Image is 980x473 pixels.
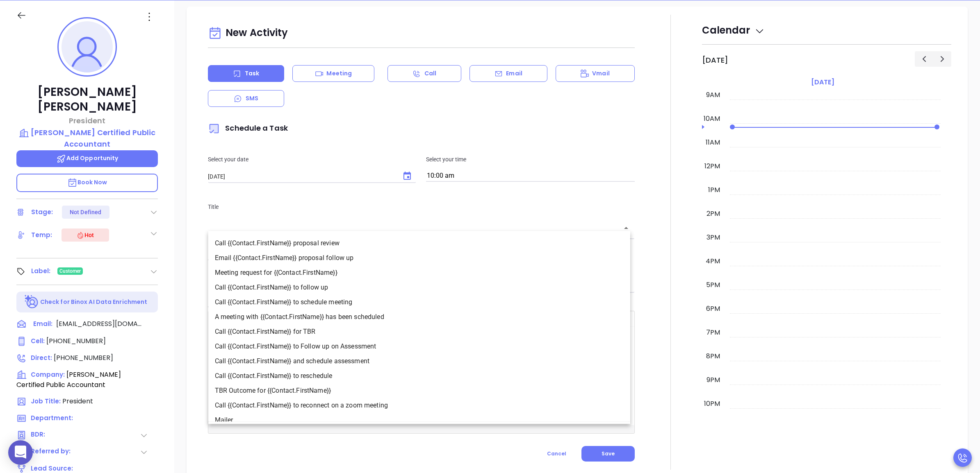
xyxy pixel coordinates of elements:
[56,319,142,329] span: [EMAIL_ADDRESS][DOMAIN_NAME]
[208,369,630,383] li: Call {{Contact.FirstName}} to reschedule
[208,354,630,369] li: Call {{Contact.FirstName}} and schedule assessment
[31,265,51,277] div: Label:
[705,233,722,242] div: 3pm
[208,383,630,398] li: TBR Outcome for {{Contact.FirstName}}
[31,397,61,405] span: Job Title:
[246,94,258,103] p: SMS
[704,256,722,266] div: 4pm
[31,447,73,457] span: Referred by:
[208,324,630,339] li: Call {{Contact.FirstName}} for TBR
[16,370,121,389] span: [PERSON_NAME] Certified Public Accountant
[704,280,722,290] div: 5pm
[16,85,158,114] p: [PERSON_NAME] [PERSON_NAME]
[67,178,107,186] span: Book Now
[70,206,101,219] div: Not Defined
[703,161,722,171] div: 12pm
[704,90,722,100] div: 9am
[424,69,436,78] p: Call
[31,206,53,218] div: Stage:
[208,295,630,310] li: Call {{Contact.FirstName}} to schedule meeting
[208,23,634,44] div: New Activity
[620,222,632,234] button: Close
[704,304,722,314] div: 6pm
[592,69,610,78] p: Vmail
[915,51,933,66] button: Previous day
[426,155,634,164] p: Select your time
[602,450,615,457] span: Save
[208,123,288,133] span: Schedule a Task
[208,280,630,295] li: Call {{Contact.FirstName}} to follow up
[399,168,415,184] button: Choose date, selected date is Sep 16, 2025
[208,413,630,428] li: Mailer
[208,339,630,354] li: Call {{Contact.FirstName}} to Follow up on Assessment
[56,154,119,162] span: Add Opportunity
[40,298,147,306] p: Check for Binox AI Data Enrichment
[31,464,73,473] span: Lead Source:
[532,446,581,462] button: Cancel
[506,69,522,78] p: Email
[54,353,113,362] span: [PHONE_NUMBER]
[31,337,45,345] span: Cell :
[62,396,93,406] span: President
[933,51,951,66] button: Next day
[702,114,722,124] div: 10am
[31,414,73,422] span: Department:
[705,209,722,219] div: 2pm
[59,267,81,276] span: Customer
[31,353,52,362] span: Direct :
[704,138,722,147] div: 11am
[809,77,836,88] a: [DATE]
[208,172,396,181] input: MM/DD/YYYY
[16,127,158,149] a: [PERSON_NAME] Certified Public Accountant
[702,399,722,409] div: 10pm
[704,328,722,337] div: 7pm
[31,370,65,379] span: Company:
[208,236,630,251] li: Call {{Contact.FirstName}} proposal review
[62,21,113,72] img: profile-user
[326,69,352,78] p: Meeting
[208,155,416,164] p: Select your date
[16,115,158,126] p: President
[704,351,722,361] div: 8pm
[245,69,259,78] p: Task
[581,446,635,462] button: Save
[702,56,728,65] h2: [DATE]
[76,230,94,240] div: Hot
[707,185,722,195] div: 1pm
[208,251,630,265] li: Email {{Contact.FirstName}} proposal follow up
[33,319,52,330] span: Email:
[547,450,566,457] span: Cancel
[705,375,722,385] div: 9pm
[46,336,106,346] span: [PHONE_NUMBER]
[208,310,630,324] li: A meeting with {{Contact.FirstName}} has been scheduled
[702,23,765,37] span: Calendar
[25,295,39,309] img: Ai-Enrich-DaqCidB-.svg
[31,430,73,440] span: BDR:
[208,202,634,211] p: Title
[31,229,52,241] div: Temp:
[208,265,630,280] li: Meeting request for {{Contact.FirstName}}
[208,398,630,413] li: Call {{Contact.FirstName}} to reconnect on a zoom meeting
